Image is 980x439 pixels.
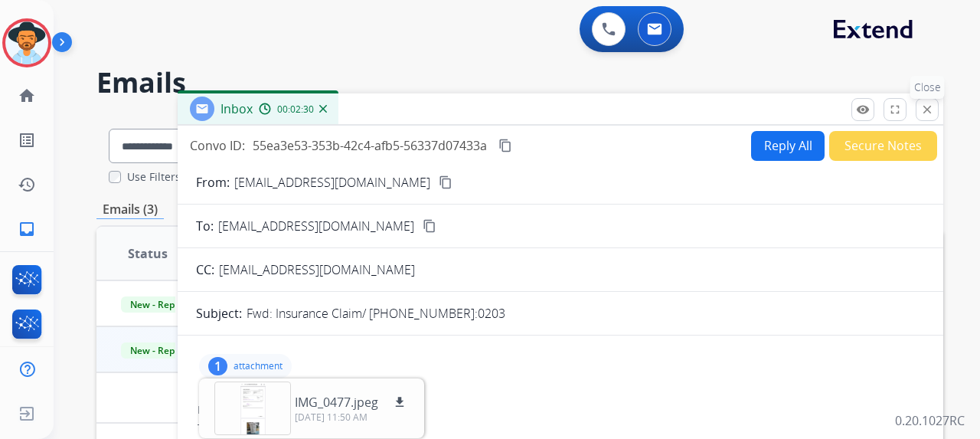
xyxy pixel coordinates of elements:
[127,169,232,185] label: Use Filters In Search
[220,100,253,117] span: Inbox
[888,103,902,116] mat-icon: fullscreen
[295,393,378,411] p: IMG_0477.jpeg
[393,395,407,409] mat-icon: download
[196,260,214,279] p: CC:
[439,175,452,189] mat-icon: content_copy
[253,137,487,154] span: 55ea3e53-353b-42c4-afb5-56337d07433a
[198,402,923,418] div: From:
[121,296,191,313] span: New - Reply
[18,220,36,238] mat-icon: inbox
[895,411,965,430] p: 0.20.1027RC
[910,76,945,99] p: Close
[247,304,505,323] p: Fwd: Insurance Claim/ [PHONE_NUMBER]:0203
[218,217,414,235] span: [EMAIL_ADDRESS][DOMAIN_NAME]
[18,175,36,194] mat-icon: history
[18,87,36,105] mat-icon: home
[96,200,164,219] p: Emails (3)
[234,173,430,192] p: [EMAIL_ADDRESS][DOMAIN_NAME]
[196,304,242,323] p: Subject:
[128,244,168,263] span: Status
[423,219,436,233] mat-icon: content_copy
[198,421,923,436] div: To:
[190,136,245,155] p: Convo ID:
[18,131,36,149] mat-icon: list_alt
[208,357,227,375] div: 1
[196,173,230,192] p: From:
[234,360,283,372] p: attachment
[498,139,512,152] mat-icon: content_copy
[856,103,870,116] mat-icon: remove_red_eye
[920,103,934,116] mat-icon: close
[196,217,214,235] p: To:
[96,67,943,98] h2: Emails
[121,342,191,359] span: New - Reply
[277,103,314,116] span: 00:02:30
[295,411,409,424] p: [DATE] 11:50 AM
[219,261,415,278] span: [EMAIL_ADDRESS][DOMAIN_NAME]
[5,21,48,64] img: avatar
[829,131,937,161] button: Secure Notes
[916,98,939,121] button: Close
[751,131,825,161] button: Reply All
